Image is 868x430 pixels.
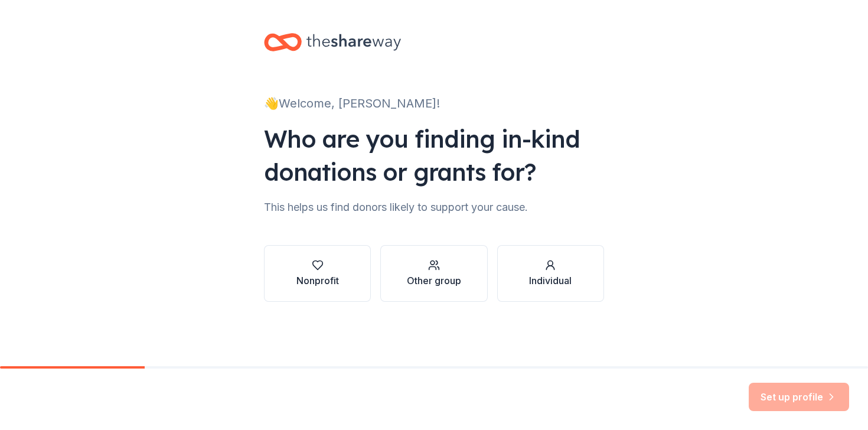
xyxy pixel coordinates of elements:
div: Who are you finding in-kind donations or grants for? [264,122,604,188]
div: 👋 Welcome, [PERSON_NAME]! [264,94,604,113]
div: Other group [407,273,461,288]
div: Nonprofit [296,273,339,288]
button: Nonprofit [264,245,371,302]
button: Other group [380,245,487,302]
button: Individual [497,245,604,302]
div: This helps us find donors likely to support your cause. [264,198,604,217]
div: Individual [529,273,572,288]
